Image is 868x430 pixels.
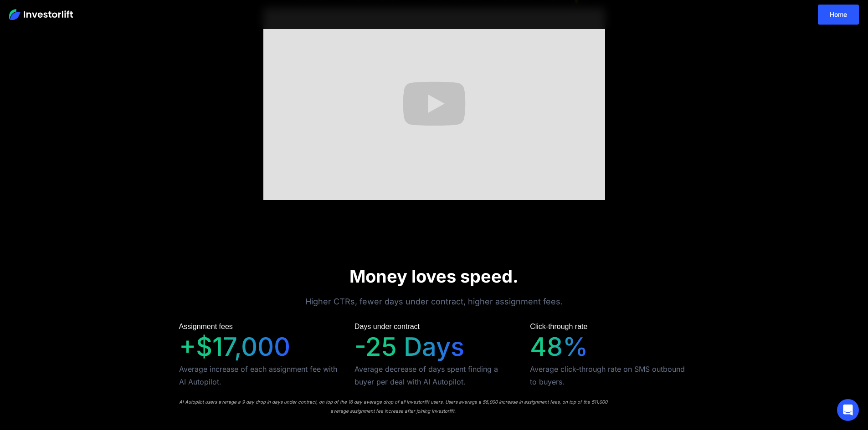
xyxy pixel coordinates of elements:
[263,8,605,200] iframe: we made $100,000 with AI - Real Estate Wholesaling AI
[354,322,420,331] div: Days under contract
[530,363,689,388] div: Average click-through rate on SMS outbound to buyers.
[354,332,464,362] div: -25 Days
[349,266,519,287] strong: Money loves speed.
[179,332,290,362] div: +$17,000
[179,322,233,331] div: Assignment fees
[530,332,588,362] div: 48%
[179,363,338,388] div: Average increase of each assignment fee with AI Autopilot.
[143,295,726,308] div: Higher CTRs, fewer days under contract, higher assignment fees.
[354,363,514,388] div: Average decrease of days spent finding a buyer per deal with AI Autopilot.
[179,397,607,415] div: AI Autopilot users average a 9 day drop in days under contract, on top of the 16 day average drop...
[818,5,859,25] a: Home
[530,322,587,331] div: Click-through rate
[837,399,859,421] div: Open Intercom Messenger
